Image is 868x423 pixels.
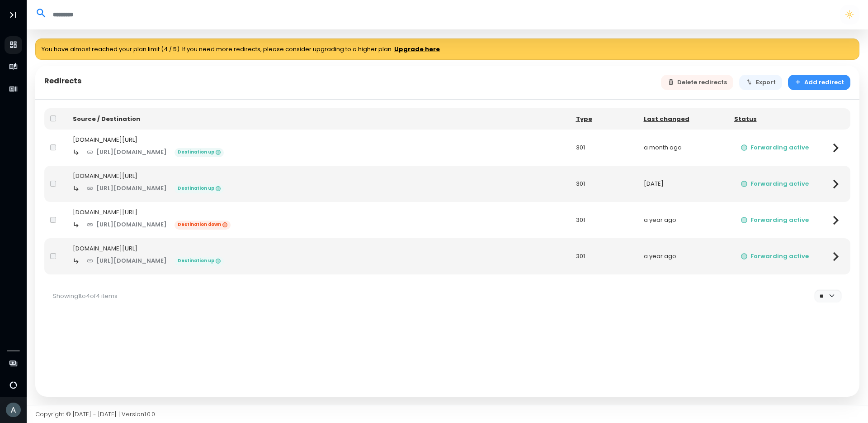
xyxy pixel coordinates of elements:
td: a month ago [638,130,728,166]
a: Upgrade here [394,45,440,54]
div: [DOMAIN_NAME][URL] [73,135,564,144]
button: Toggle Aside [5,6,22,24]
span: Destination up [175,184,224,193]
td: a year ago [638,202,728,238]
th: Type [570,108,638,130]
td: a year ago [638,238,728,274]
span: Copyright © [DATE] - [DATE] | Version 1.0.0 [35,410,155,418]
select: Per [814,289,841,303]
a: [URL][DOMAIN_NAME] [80,181,174,197]
div: You have almost reached your plan limit (4 / 5). If you need more redirects, please consider upgr... [35,38,859,60]
a: [URL][DOMAIN_NAME] [80,217,174,233]
td: 301 [570,130,638,166]
button: Forwarding active [734,176,816,192]
th: Source / Destination [67,108,570,130]
button: Forwarding active [734,249,816,264]
span: Destination up [175,148,224,157]
button: Add redirect [788,75,851,91]
img: Avatar [6,403,21,418]
td: 301 [570,202,638,238]
span: Showing 1 to 4 of 4 items [53,292,118,300]
td: [DATE] [638,166,728,202]
a: [URL][DOMAIN_NAME] [80,253,174,269]
a: [URL][DOMAIN_NAME] [80,144,174,160]
h5: Redirects [44,77,82,86]
div: [DOMAIN_NAME][URL] [73,244,564,253]
span: Destination down [175,221,231,230]
th: Last changed [638,108,728,130]
div: [DOMAIN_NAME][URL] [73,172,564,181]
td: 301 [570,166,638,202]
th: Status [728,108,821,130]
td: 301 [570,238,638,274]
button: Forwarding active [734,140,816,156]
div: [DOMAIN_NAME][URL] [73,208,564,217]
span: Destination up [175,257,224,266]
button: Forwarding active [734,212,816,228]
